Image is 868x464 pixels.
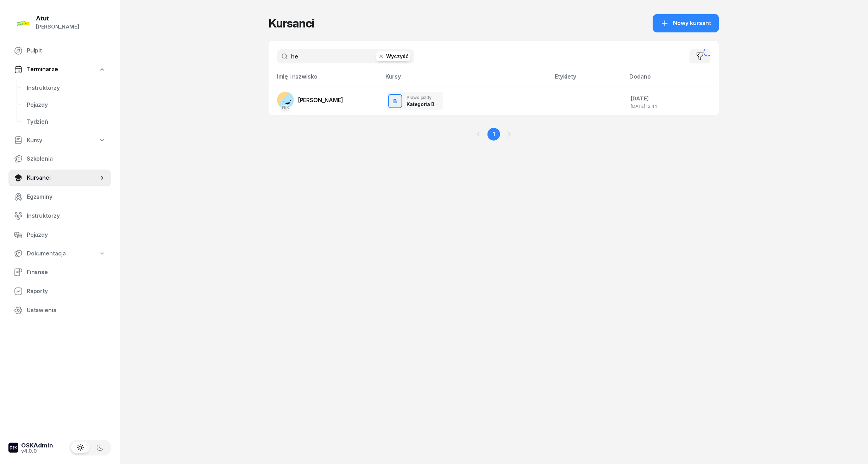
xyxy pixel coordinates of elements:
a: Dokumentacja [8,246,111,262]
a: Pojazdy [8,227,111,243]
a: Egzaminy [8,188,111,205]
a: Raporty [8,283,111,300]
span: Terminarze [27,65,58,74]
img: logo-xs-dark@2x.png [8,443,18,453]
span: Instruktorzy [27,83,106,93]
div: Prawo jazdy [407,95,434,100]
button: B [388,94,402,108]
button: Nowy kursant [653,14,719,32]
span: Nowy kursant [673,19,711,28]
span: Dokumentacja [27,249,66,258]
div: OSKAdmin [21,443,53,448]
a: Pojazdy [21,97,111,113]
span: Kursanci [27,173,99,182]
th: Kursy [381,72,551,87]
a: Terminarze [8,61,111,78]
span: Szkolenia [27,154,106,163]
div: B [391,95,400,107]
span: Finanse [27,268,106,277]
th: Imię i nazwisko [269,72,381,87]
a: Instruktorzy [8,208,111,224]
span: Instruktorzy [27,211,106,221]
a: Ustawienia [8,302,111,319]
span: Kursy [27,136,42,145]
span: Ustawienia [27,306,106,315]
div: Kategoria B [407,101,434,107]
a: PKK[PERSON_NAME] [277,92,343,109]
a: Finanse [8,264,111,281]
span: Egzaminy [27,192,106,202]
div: Atut [36,16,79,21]
span: Pojazdy [27,230,106,240]
a: Tydzień [21,113,111,130]
span: Tydzień [27,117,106,126]
div: [DATE] [631,94,713,103]
div: v4.0.0 [21,448,53,453]
span: Raporty [27,287,106,296]
h1: Kursanci [269,17,314,30]
a: Instruktorzy [21,80,111,97]
th: Etykiety [551,72,625,87]
a: Pulpit [8,42,111,59]
a: 1 [488,128,500,141]
span: Pulpit [27,46,106,55]
div: [PERSON_NAME] [36,22,79,31]
input: Szukaj [277,49,414,63]
th: Dodano [625,72,719,87]
a: Kursy [8,132,111,149]
a: Szkolenia [8,150,111,167]
a: Kursanci [8,169,111,186]
button: Wyczyść [376,51,410,61]
span: Pojazdy [27,100,106,110]
div: [DATE] 12:44 [631,104,713,109]
div: PKK [281,105,291,110]
span: [PERSON_NAME] [298,97,343,104]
